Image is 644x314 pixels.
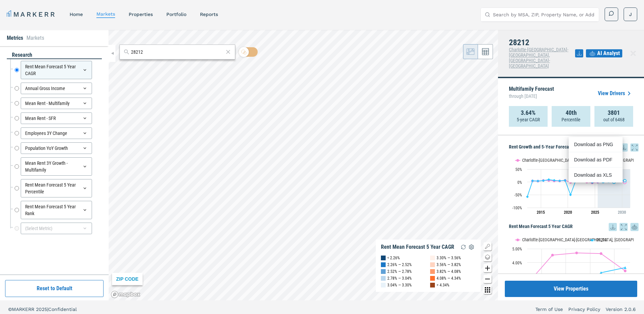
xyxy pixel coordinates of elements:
[129,12,153,17] a: properties
[509,86,554,101] p: Multifamily Forecast
[568,306,600,313] a: Privacy Policy
[7,51,102,59] div: research
[387,255,400,261] div: < 2.26%
[111,291,141,298] a: Mapbox logo
[558,179,561,182] path: Thursday, 28 Jun, 20:00, 4.49. 28212.
[564,210,572,215] tspan: 2020
[517,180,522,185] text: 0%
[551,254,554,257] path: Monday, 14 Jun, 20:00, 4.54. Charlotte-Concord-Gastonia, NC-SC.
[542,179,545,182] path: Sunday, 28 Jun, 20:00, 5.51. 28212.
[483,242,492,250] button: Show/Hide Legend Map Button
[437,282,449,289] div: > 4.34%
[509,152,633,220] svg: Interactive chart
[5,280,104,297] button: Reset to Default
[70,12,83,17] a: home
[493,8,595,21] input: Search by MSA, ZIP, Property Name, or Address
[505,281,637,297] button: View Properties
[603,116,625,123] p: out of 6468
[600,271,603,274] path: Thursday, 14 Jun, 20:00, 3.27. 28212.
[574,172,613,178] div: Download as XLS
[569,168,623,182] div: Download as XLS
[521,109,536,116] strong: 3.64%
[569,193,572,196] path: Sunday, 28 Jun, 20:00, -49.87. 28212.
[437,255,461,261] div: 3.30% — 3.56%
[21,223,92,234] div: (Select Metric)
[437,275,461,282] div: 4.08% — 4.34%
[512,247,522,251] text: 5.00%
[387,282,412,289] div: 3.04% — 3.30%
[509,143,639,152] h5: Rent Growth and 5-Year Forecast
[566,109,577,116] strong: 40th
[517,116,540,123] p: 5-year CAGR
[569,152,623,168] div: Download as PDF
[459,243,467,251] img: Reload Legend
[591,181,594,184] path: Friday, 28 Jun, 20:00, -1.3. 28212.
[575,251,578,254] path: Wednesday, 14 Jun, 20:00, 4.7. Charlotte-Concord-Gastonia, NC-SC.
[21,83,92,94] div: Annual Gross Income
[509,47,568,69] span: Charlotte-[GEOGRAPHIC_DATA]-[GEOGRAPHIC_DATA], [GEOGRAPHIC_DATA]-[GEOGRAPHIC_DATA]
[200,12,218,17] a: reports
[602,180,605,183] path: Sunday, 28 Jun, 20:00, 1.78. 28212.
[467,243,476,251] img: Settings
[537,210,545,215] tspan: 2015
[381,244,454,250] div: Rent Mean Forecast 5 Year CAGR
[537,180,539,182] path: Saturday, 28 Jun, 20:00, 3.91. 28212.
[515,158,583,163] button: Show Charlotte-Concord-Gastonia, NC-SC
[512,261,522,265] text: 4.00%
[574,141,613,148] div: Download as PNG
[629,11,632,18] span: J
[7,10,56,19] a: MARKERR
[387,275,412,282] div: 2.78% — 3.04%
[21,179,92,197] div: Rent Mean Forecast 5 Year Percentile
[26,34,44,42] li: Markets
[21,127,92,139] div: Employees 3Y Change
[613,181,615,184] path: Wednesday, 28 Jun, 20:00, -0.74. 28212.
[21,112,92,124] div: Mean Rent - SFR
[624,7,637,21] button: J
[509,152,639,220] div: Rent Growth and 5-Year Forecast. Highcharts interactive chart.
[597,49,620,57] span: AI Analyst
[7,34,23,42] li: Metrics
[514,193,522,197] text: -50%
[21,61,92,79] div: Rent Mean Forecast 5 Year CAGR
[112,273,143,285] div: ZIP CODE
[598,89,633,98] a: View Drivers
[574,156,613,163] div: Download as PDF
[608,109,620,116] strong: 3801
[624,266,627,269] path: Friday, 14 Jun, 20:00, 3.64. 28212.
[36,307,48,312] span: 2025 |
[21,201,92,219] div: Rent Mean Forecast 5 Year Rank
[512,206,522,210] text: -100%
[600,252,603,255] path: Thursday, 14 Jun, 20:00, 4.65. Charlotte-Concord-Gastonia, NC-SC.
[21,157,92,176] div: Mean Rent 3Y Growth - Multifamily
[624,179,626,182] path: Friday, 28 Jun, 20:00, 5.13. 28212.
[131,49,224,56] input: Search by MSA or ZIP Code
[483,253,492,261] button: Change style map button
[12,307,36,312] span: MARKERR
[562,116,581,123] p: Percentile
[602,178,626,184] g: 28212, line 4 of 4 with 5 data points.
[8,307,12,312] span: ©
[553,179,556,182] path: Wednesday, 28 Jun, 20:00, 6.39. 28212.
[531,179,534,182] path: Friday, 28 Jun, 20:00, 4.98. 28212.
[483,286,492,294] button: Other options map button
[96,11,115,17] a: markets
[48,307,77,312] span: Confidential
[569,137,623,152] div: Download as PNG
[509,92,554,101] span: through [DATE]
[509,223,639,231] h5: Rent Mean Forecast 5 Year CAGR
[437,268,461,275] div: 3.82% — 4.08%
[21,98,92,109] div: Mean Rent - Multifamily
[618,210,626,215] tspan: 2030
[437,261,461,268] div: 3.56% — 3.82%
[21,142,92,154] div: Population YoY Growth
[483,264,492,272] button: Zoom in map button
[387,261,412,268] div: 2.26% — 2.52%
[596,237,607,242] text: 28212
[509,38,575,47] h4: 28212
[606,306,636,313] a: Version 2.0.6
[515,167,522,172] text: 50%
[535,306,563,313] a: Term of Use
[591,210,599,215] tspan: 2025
